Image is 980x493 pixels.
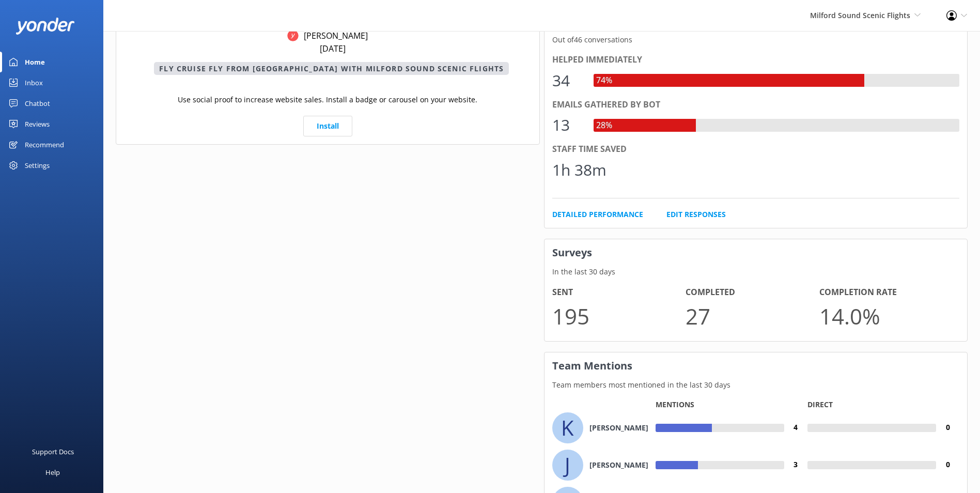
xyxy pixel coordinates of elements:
[545,34,968,45] p: Out of 46 conversations
[32,441,74,462] div: Support Docs
[545,239,968,266] h3: Surveys
[656,399,694,409] p: Mentions
[25,72,43,93] div: Inbox
[936,422,959,433] h4: 0
[552,53,960,67] div: Helped immediately
[25,114,50,134] div: Reviews
[936,459,959,470] h4: 0
[552,98,960,112] div: Emails gathered by bot
[552,209,643,220] a: Detailed Performance
[299,30,368,41] p: [PERSON_NAME]
[545,352,968,379] h3: Team Mentions
[784,422,807,433] h4: 4
[552,68,583,93] div: 34
[594,119,615,132] div: 28%
[819,286,953,299] h4: Completion Rate
[589,422,648,434] h4: [PERSON_NAME]
[552,158,606,182] div: 1h 38m
[552,299,686,333] p: 195
[15,18,75,35] img: yonder-white-logo.png
[154,62,509,75] p: Fly Cruise Fly from [GEOGRAPHIC_DATA] with Milford Sound Scenic Flights
[807,399,833,409] p: Direct
[320,43,346,54] p: [DATE]
[552,450,583,481] div: J
[25,155,50,176] div: Settings
[287,30,299,41] img: Yonder
[25,93,50,114] div: Chatbot
[45,462,60,483] div: Help
[303,116,352,136] a: Install
[589,459,648,471] h4: [PERSON_NAME]
[594,74,615,87] div: 74%
[819,299,953,333] p: 14.0 %
[666,209,726,220] a: Edit Responses
[552,143,960,156] div: Staff time saved
[178,94,477,105] p: Use social proof to increase website sales. Install a badge or carousel on your website.
[25,134,64,155] div: Recommend
[686,299,819,333] p: 27
[784,459,807,470] h4: 3
[552,412,583,443] div: K
[552,113,583,137] div: 13
[545,379,968,391] p: Team members most mentioned in the last 30 days
[810,10,910,20] span: Milford Sound Scenic Flights
[25,52,45,72] div: Home
[686,286,819,299] h4: Completed
[545,266,968,278] p: In the last 30 days
[552,286,686,299] h4: Sent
